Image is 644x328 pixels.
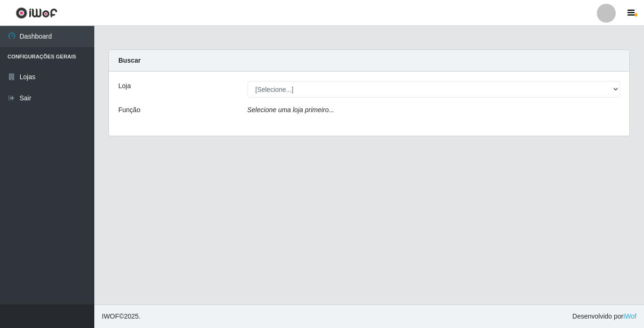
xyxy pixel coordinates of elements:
[118,81,131,91] label: Loja
[118,57,140,64] strong: Buscar
[102,312,119,320] span: IWOF
[623,312,636,320] a: iWof
[16,7,58,19] img: CoreUI Logo
[102,312,140,321] span: © 2025 .
[572,312,636,321] span: Desenvolvido por
[248,106,334,114] i: Selecione uma loja primeiro...
[118,105,140,115] label: Função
